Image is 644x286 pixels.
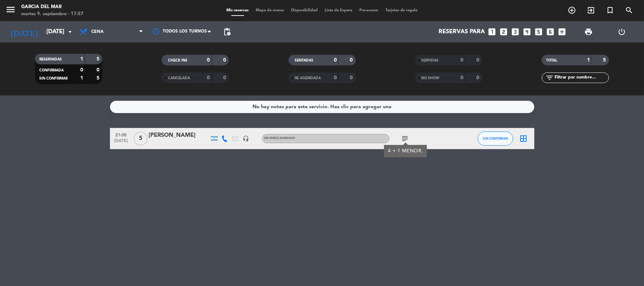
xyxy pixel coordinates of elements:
[587,58,590,63] strong: 1
[554,74,609,82] input: Filtrar por nombre...
[605,21,639,42] div: LOG OUT
[97,68,101,72] strong: 0
[558,27,567,36] i: add_box
[295,76,321,80] span: RE AGENDADA
[223,28,231,36] span: pending_actions
[546,59,557,62] span: TOTAL
[97,57,101,62] strong: 5
[422,59,439,62] span: SERVIDAS
[264,137,296,140] span: Sin menú asignado
[223,58,227,63] strong: 0
[545,74,554,82] i: filter_list
[499,27,509,36] i: looks_two
[80,76,83,81] strong: 1
[476,75,481,80] strong: 0
[39,58,62,61] span: RESERVADAS
[439,29,485,35] span: Reservas para
[625,6,633,14] i: search
[523,27,532,36] i: looks_4
[223,8,252,12] span: Mis reservas
[511,27,520,36] i: looks_3
[568,6,576,14] i: add_circle_outline
[39,69,64,72] span: CONFIRMADA
[21,11,83,18] div: martes 9. septiembre - 17:57
[488,27,497,36] i: looks_one
[66,28,74,36] i: arrow_drop_down
[223,75,227,80] strong: 0
[388,147,423,155] div: 4 + 1 MENOR.
[5,24,43,40] i: [DATE]
[112,139,130,147] span: [DATE]
[112,130,130,139] span: 21:00
[356,8,382,12] span: Pre-acceso
[207,58,210,63] strong: 0
[587,6,595,14] i: exit_to_app
[252,8,288,12] span: Mapa de mesas
[476,58,481,63] strong: 0
[5,4,16,15] i: menu
[39,77,68,80] span: SIN CONFIRMAR
[168,76,190,80] span: CANCELADA
[91,29,104,34] span: Cena
[149,131,209,140] div: [PERSON_NAME]
[460,58,463,63] strong: 0
[603,58,607,63] strong: 5
[334,58,337,63] strong: 0
[288,8,321,12] span: Disponibilidad
[334,75,337,80] strong: 0
[618,28,626,36] i: power_settings_new
[350,75,354,80] strong: 0
[460,75,463,80] strong: 0
[97,76,101,81] strong: 5
[422,76,440,80] span: NO SHOW
[350,58,354,63] strong: 0
[134,132,147,146] span: 5
[207,75,210,80] strong: 0
[5,4,16,17] button: menu
[606,6,614,14] i: turned_in_not
[478,132,513,146] button: SIN CONFIRMAR
[21,4,83,11] div: Garcia del Mar
[295,59,314,62] span: SENTADAS
[253,103,391,111] div: No hay notas para este servicio. Haz clic para agregar una
[534,27,544,36] i: looks_5
[168,59,187,62] span: CHECK INS
[483,136,508,140] span: SIN CONFIRMAR
[321,8,356,12] span: Lista de Espera
[382,8,421,12] span: Tarjetas de regalo
[546,27,555,36] i: looks_6
[80,68,83,72] strong: 0
[401,134,410,143] i: subject
[520,134,528,143] i: border_all
[80,57,83,62] strong: 1
[243,135,249,142] i: headset_mic
[584,28,593,36] span: print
